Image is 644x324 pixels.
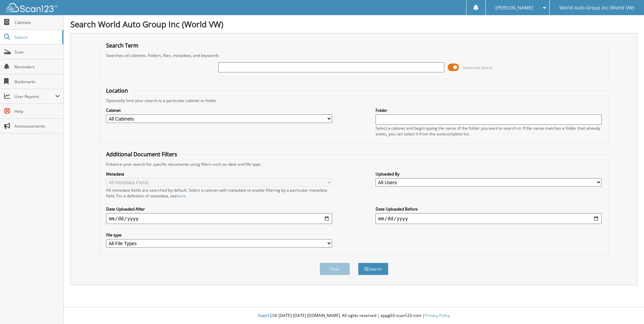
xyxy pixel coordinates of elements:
[14,34,59,40] span: Search
[103,87,131,94] legend: Location
[106,107,332,113] label: Cabinet
[14,123,60,129] span: Announcements
[14,79,60,85] span: Bookmarks
[14,49,60,55] span: Scan
[559,6,634,10] span: World Auto Group Inc (World VW)
[7,3,57,12] img: scan123-logo-white.svg
[106,232,332,238] label: File type
[610,292,644,324] iframe: Chat Widget
[376,206,602,212] label: Date Uploaded Before
[376,107,602,113] label: Folder
[106,171,332,177] label: Metadata
[103,42,142,49] legend: Search Term
[177,193,186,199] a: here
[425,313,450,318] a: Privacy Policy
[14,108,60,114] span: Help
[103,151,181,158] legend: Additional Document Filters
[320,263,350,275] button: Clear
[106,213,332,224] input: start
[14,94,55,99] span: User Reports
[64,307,644,324] div: © [DATE]-[DATE] [DOMAIN_NAME]. All rights reserved | appg03-scan123-com |
[106,206,332,212] label: Date Uploaded After
[106,187,332,199] div: All metadata fields are searched by default. Select a cabinet with metadata to enable filtering b...
[14,20,60,25] span: Cabinets
[376,171,602,177] label: Uploaded By
[103,161,605,167] div: Enhance your search for specific documents using filters such as date and file type.
[358,263,388,275] button: Search
[14,64,60,70] span: Reminders
[376,125,602,137] div: Select a cabinet and begin typing the name of the folder you want to search in. If the name match...
[376,213,602,224] input: end
[463,65,493,70] span: Advanced Search
[103,98,605,103] div: Optionally limit your search to a particular cabinet or folder
[258,313,274,318] span: Scan123
[103,53,605,58] div: Searches all cabinets, folders, files, metadata, and keywords
[70,19,637,30] h1: Search World Auto Group Inc (World VW)
[495,6,533,10] span: [PERSON_NAME]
